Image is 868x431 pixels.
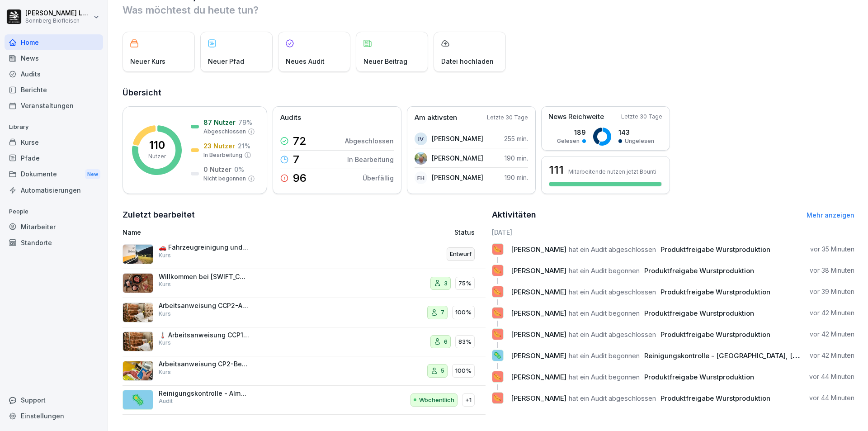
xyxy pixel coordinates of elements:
div: IV [415,133,427,145]
p: In Bearbeitung [347,155,394,164]
h2: Aktivitäten [492,208,536,221]
div: Dokumente [5,166,103,183]
p: Neues Audit [286,57,325,66]
p: Überfällig [363,173,394,183]
p: 🌭 [493,328,502,341]
img: kcy5zsy084eomyfwy436ysas.png [123,303,153,322]
a: Standorte [5,235,103,251]
p: vor 35 Minuten [810,245,854,254]
p: Willkommen bei [SWIFT_CODE] Biofleisch [159,273,249,281]
p: [PERSON_NAME] [432,153,483,163]
p: vor 42 Minuten [810,308,854,317]
p: In Bearbeitung [203,151,242,159]
p: Abgeschlossen [345,136,394,146]
p: 🌭 [493,307,502,319]
div: Home [5,34,103,50]
p: vor 39 Minuten [810,287,854,296]
a: Arbeitsanweisung CCP2-AbtrocknungKurs7100% [123,298,486,327]
a: Einstellungen [5,408,103,424]
span: Produktfreigabe Wurstproduktion [660,394,770,403]
p: Arbeitsanweisung CP2-Begasen Faschiertes [159,360,249,368]
a: Kurse [5,134,103,150]
a: News [5,50,103,66]
span: Produktfreigabe Wurstproduktion [660,288,770,296]
p: Wöchentlich [419,396,454,405]
p: 🌭 [493,392,502,404]
p: Arbeitsanweisung CCP2-Abtrocknung [159,302,249,310]
p: Audits [280,113,301,123]
span: [PERSON_NAME] [511,394,566,403]
span: Produktfreigabe Wurstproduktion [660,330,770,339]
img: vq64qnx387vm2euztaeei3pt.png [123,273,153,293]
a: Mitarbeiter [5,219,103,235]
p: vor 44 Minuten [809,393,854,403]
span: Produktfreigabe Wurstproduktion [644,373,754,381]
p: 100% [455,366,472,375]
p: 23 Nutzer [203,141,235,151]
a: 🌡️ Arbeitsanweisung CCP1-DurcherhitzenKurs683% [123,327,486,357]
h2: Übersicht [123,86,854,99]
p: 6 [444,337,448,346]
p: 190 min. [505,153,528,163]
p: 83% [458,337,472,346]
span: hat ein Audit begonnen [569,351,640,360]
p: +1 [465,396,472,405]
p: 72 [293,136,307,147]
span: Produktfreigabe Wurstproduktion [644,309,754,317]
a: Audits [5,66,103,82]
p: 🌡️ Arbeitsanweisung CCP1-Durcherhitzen [159,331,249,339]
p: Mitarbeitende nutzen jetzt Bounti [568,168,656,175]
span: Reinigungskontrolle - [GEOGRAPHIC_DATA], [GEOGRAPHIC_DATA] [644,351,859,360]
div: Berichte [5,82,103,98]
a: Automatisierungen [5,182,103,198]
img: il98eorql7o7ex2964xnzhyp.png [415,152,427,165]
a: Veranstaltungen [5,98,103,114]
p: Datei hochladen [441,57,494,66]
span: [PERSON_NAME] [511,288,566,296]
p: Audit [159,397,173,405]
a: 🚗 Fahrzeugreinigung und -kontrolleKursEntwurf [123,240,486,269]
h2: Zuletzt bearbeitet [123,208,486,221]
p: 143 [618,128,654,137]
p: Kurs [159,368,171,376]
p: [PERSON_NAME] [432,134,483,143]
span: hat ein Audit begonnen [569,373,640,381]
span: hat ein Audit begonnen [569,266,640,275]
div: New [85,169,100,180]
p: 🌭 [493,285,502,298]
p: 21 % [238,141,250,151]
span: hat ein Audit abgeschlossen [569,288,656,296]
p: Library [5,120,103,134]
span: [PERSON_NAME] [511,309,566,317]
p: vor 42 Minuten [810,351,854,360]
img: hj9o9v8kzxvzc93uvlzx86ct.png [123,361,153,381]
p: 3 [444,279,448,288]
p: Nutzer [148,152,166,161]
span: Produktfreigabe Wurstproduktion [660,245,770,254]
p: 🦠 [131,392,145,408]
p: Kurs [159,280,171,289]
p: vor 38 Minuten [810,266,854,275]
div: FH [415,171,427,184]
span: Produktfreigabe Wurstproduktion [644,266,754,275]
p: 75% [458,279,472,288]
a: 🦠Reinigungskontrolle - Almstraße, Schlachtung/ZerlegungAuditWöchentlich+1 [123,386,486,415]
p: 100% [455,308,472,317]
div: Pfade [5,150,103,166]
p: 🚗 Fahrzeugreinigung und -kontrolle [159,243,249,251]
p: Name [123,227,350,237]
p: Abgeschlossen [203,128,246,136]
p: Neuer Pfad [208,57,244,66]
p: 190 min. [505,173,528,182]
p: 7 [441,308,444,317]
p: 5 [441,366,444,375]
p: 0 Nutzer [203,165,231,174]
span: [PERSON_NAME] [511,245,566,254]
p: Kurs [159,251,171,260]
p: Neuer Beitrag [363,57,407,66]
p: 🦠 [493,349,502,362]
